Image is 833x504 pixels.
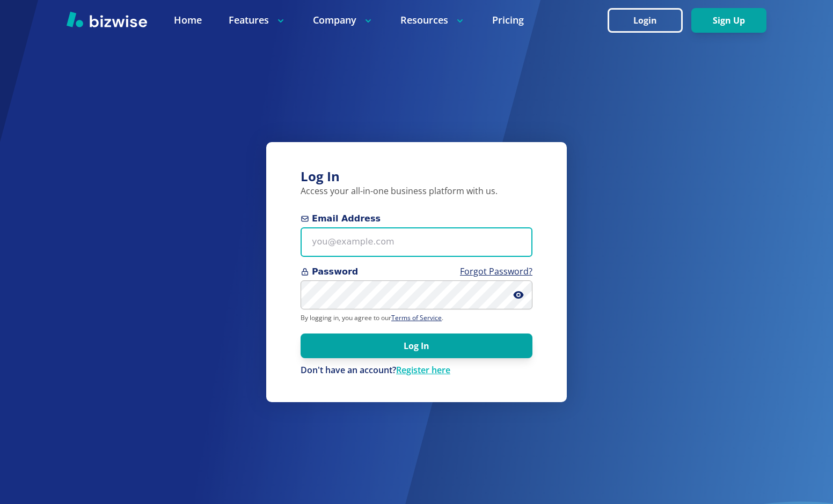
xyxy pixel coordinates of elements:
[301,168,532,186] h3: Log In
[400,13,465,27] p: Resources
[301,265,532,278] span: Password
[67,11,147,27] img: Bizwise Logo
[608,8,683,33] button: Login
[301,333,532,358] button: Log In
[492,13,524,27] a: Pricing
[391,313,442,322] a: Terms of Service
[691,8,766,33] button: Sign Up
[301,186,532,197] p: Access your all-in-one business platform with us.
[301,365,532,376] div: Don't have an account?Register here
[301,227,532,257] input: you@example.com
[301,365,532,376] p: Don't have an account?
[301,212,532,225] span: Email Address
[174,13,202,27] a: Home
[396,364,450,376] a: Register here
[313,13,374,27] p: Company
[608,16,691,26] a: Login
[301,314,532,322] p: By logging in, you agree to our .
[460,265,532,277] a: Forgot Password?
[229,13,286,27] p: Features
[691,16,766,26] a: Sign Up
